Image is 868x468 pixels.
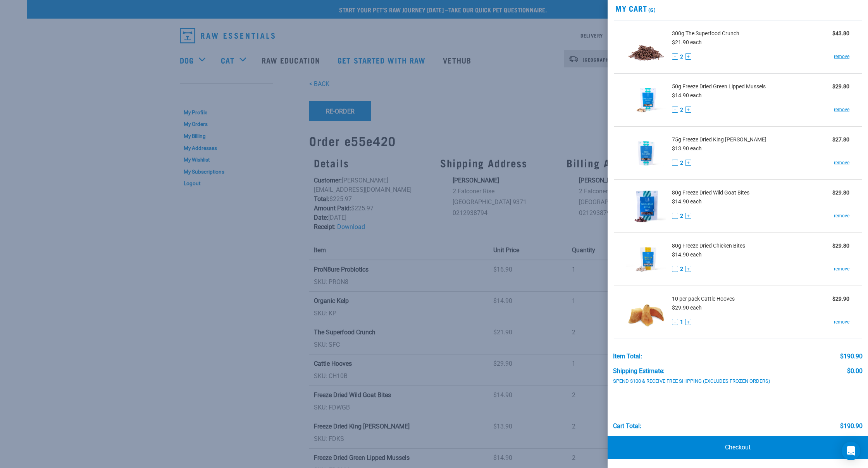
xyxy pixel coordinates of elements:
[672,160,678,166] button: -
[672,29,739,38] span: 300g The Superfood Crunch
[672,213,678,219] button: -
[832,243,849,249] strong: $29.80
[613,353,642,360] div: Item Total:
[672,92,702,98] span: $14.90 each
[672,189,749,197] span: 80g Freeze Dried Wild Goat Bites
[832,30,849,36] strong: $43.80
[672,295,735,303] span: 10 per pack Cattle Hooves
[626,27,666,67] img: The Superfood Crunch
[608,4,868,13] h2: My Cart
[672,266,678,272] button: -
[685,160,691,166] button: +
[685,266,691,272] button: +
[832,83,849,89] strong: $29.80
[685,53,691,60] button: +
[672,83,766,91] span: 50g Freeze Dried Green Lipped Mussels
[680,53,683,61] span: 2
[832,136,849,143] strong: $27.80
[832,189,849,196] strong: $29.80
[834,159,849,166] a: remove
[672,319,678,325] button: -
[613,379,780,384] div: Spend $100 & Receive Free Shipping (Excludes Frozen Orders)
[626,292,666,332] img: Cattle Hooves
[834,106,849,113] a: remove
[613,368,665,375] div: Shipping Estimate:
[840,423,863,430] div: $190.90
[840,353,863,360] div: $190.90
[672,136,766,144] span: 75g Freeze Dried King [PERSON_NAME]
[626,80,666,120] img: Freeze Dried Green Lipped Mussels
[834,53,849,60] a: remove
[834,318,849,325] a: remove
[680,159,683,167] span: 2
[672,39,702,45] span: $21.90 each
[680,318,683,326] span: 1
[685,319,691,325] button: +
[680,106,683,114] span: 2
[834,265,849,272] a: remove
[672,198,702,205] span: $14.90 each
[834,212,849,219] a: remove
[680,265,683,273] span: 2
[672,251,702,258] span: $14.90 each
[626,186,666,226] img: Freeze Dried Wild Goat Bites
[832,296,849,302] strong: $29.90
[672,305,702,311] span: $29.90 each
[672,145,702,151] span: $13.90 each
[647,8,656,11] span: (6)
[680,212,683,220] span: 2
[842,442,860,460] div: Open Intercom Messenger
[626,133,666,173] img: Freeze Dried King Salmon
[672,107,678,113] button: -
[608,436,868,459] a: Checkout
[685,213,691,219] button: +
[613,423,641,430] div: Cart total:
[626,239,666,279] img: Freeze Dried Chicken Bites
[847,368,863,375] div: $0.00
[672,242,745,250] span: 80g Freeze Dried Chicken Bites
[672,53,678,60] button: -
[685,107,691,113] button: +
